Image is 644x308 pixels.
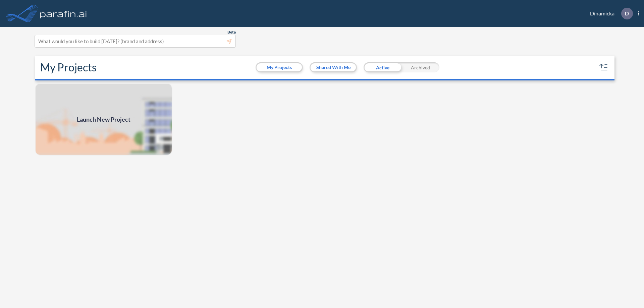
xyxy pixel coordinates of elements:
[364,62,401,72] div: Active
[35,83,172,156] img: add
[227,29,236,35] span: Beta
[257,63,302,71] button: My Projects
[598,62,609,73] button: sort
[311,63,356,71] button: Shared With Me
[39,7,88,20] img: logo
[35,83,172,156] a: Launch New Project
[580,8,639,19] div: Dinamicka
[40,61,97,74] h2: My Projects
[625,10,629,16] p: D
[401,62,439,72] div: Archived
[77,115,130,124] span: Launch New Project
